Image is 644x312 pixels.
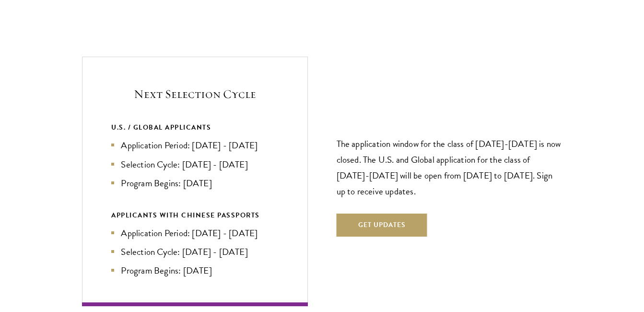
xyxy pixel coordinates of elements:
[111,157,278,171] li: Selection Cycle: [DATE] - [DATE]
[111,176,278,190] li: Program Begins: [DATE]
[111,121,278,133] div: U.S. / GLOBAL APPLICANTS
[111,226,278,240] li: Application Period: [DATE] - [DATE]
[337,214,427,237] button: Get Updates
[111,209,278,221] div: APPLICANTS WITH CHINESE PASSPORTS
[111,264,278,277] li: Program Begins: [DATE]
[337,136,562,199] p: The application window for the class of [DATE]-[DATE] is now closed. The U.S. and Global applicat...
[111,138,278,152] li: Application Period: [DATE] - [DATE]
[111,245,278,259] li: Selection Cycle: [DATE] - [DATE]
[111,86,278,102] h5: Next Selection Cycle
